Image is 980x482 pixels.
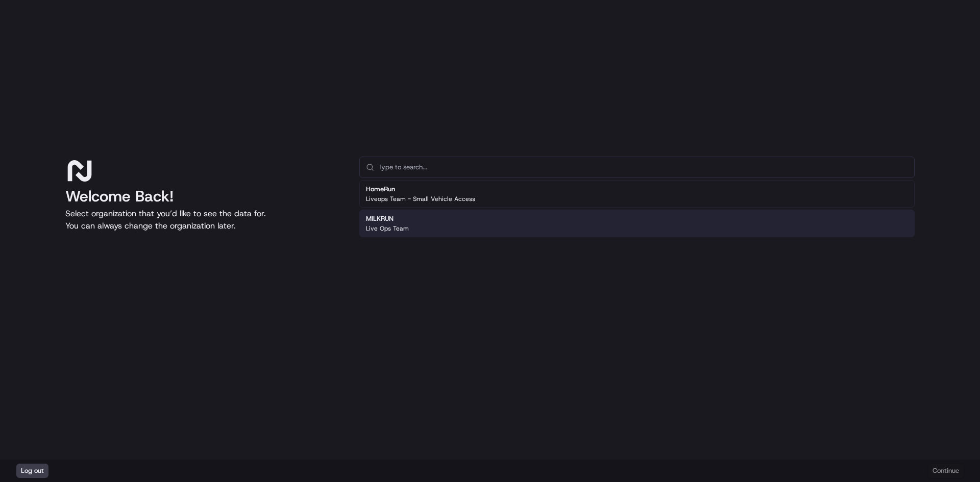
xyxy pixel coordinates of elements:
[366,224,409,233] p: Live Ops Team
[359,178,915,239] div: Suggestions
[65,187,343,206] h1: Welcome Back!
[16,464,48,478] button: Log out
[366,195,475,203] p: Liveops Team - Small Vehicle Access
[378,157,908,177] input: Type to search...
[366,185,475,194] h2: HomeRun
[366,214,409,223] h2: MILKRUN
[65,208,343,232] p: Select organization that you’d like to see the data for. You can always change the organization l...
